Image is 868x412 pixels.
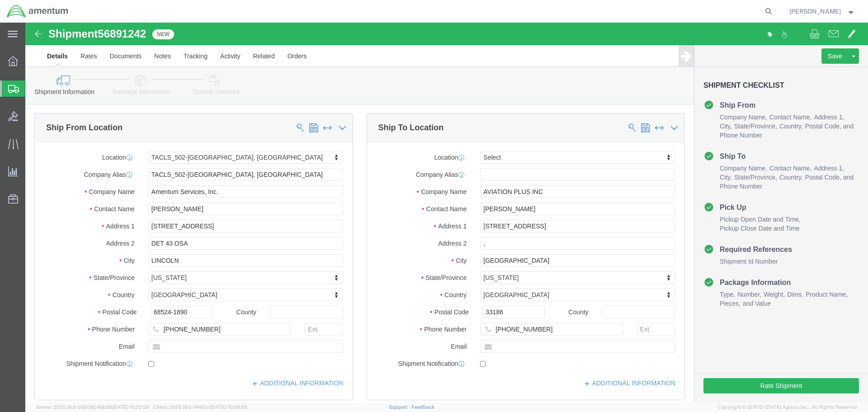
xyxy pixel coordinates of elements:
button: [PERSON_NAME] [789,6,856,17]
a: Support [389,404,411,410]
span: Mark Kreutzer [789,6,841,16]
span: Server: 2025.19.0-b9208248b56 [36,404,149,410]
a: Feedback [411,404,434,410]
span: Client: 2025.19.0-1f462a1 [153,404,247,410]
span: [DATE] 10:22:58 [113,404,149,410]
span: [DATE] 10:06:59 [211,404,247,410]
img: logo [6,5,69,18]
iframe: FS Legacy Container [25,23,868,403]
span: Copyright © [DATE]-[DATE] Agistix Inc., All Rights Reserved [718,403,857,411]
